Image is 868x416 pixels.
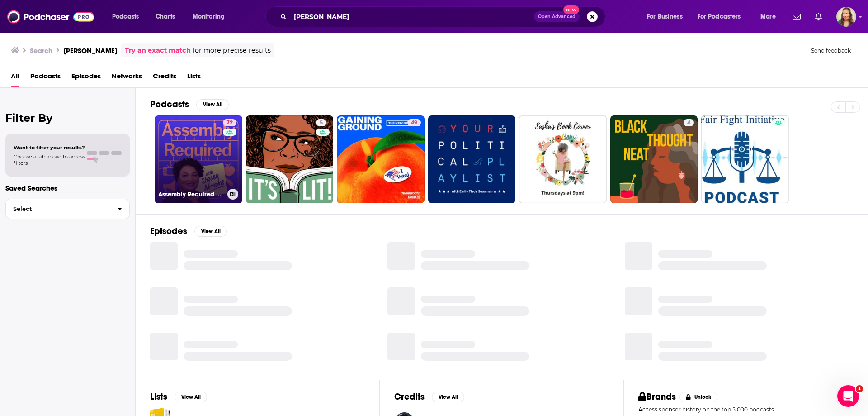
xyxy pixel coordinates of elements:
a: 49 [407,119,421,126]
h2: Episodes [150,225,187,237]
h2: Filter By [5,111,130,124]
button: Show profile menu [836,7,856,27]
a: Networks [112,69,142,87]
a: Show notifications dropdown [811,9,826,24]
button: View All [194,226,227,237]
span: For Podcasters [698,10,741,23]
h2: Credits [394,391,425,402]
span: New [563,5,580,14]
a: Charts [150,10,180,24]
a: Show notifications dropdown [789,9,804,24]
span: 5 [320,119,323,128]
a: EpisodesView All [150,225,227,237]
h2: Brands [638,391,676,402]
a: CreditsView All [394,391,464,402]
span: Select [6,206,110,212]
a: Credits [153,69,176,87]
img: User Profile [836,7,856,27]
a: Podcasts [30,69,61,87]
span: Logged in as adriana.guzman [836,7,856,27]
span: 1 [856,385,863,392]
button: open menu [641,10,694,24]
span: More [760,10,776,23]
input: Search podcasts, credits, & more... [290,10,534,24]
span: for more precise results [193,45,271,56]
button: Unlock [679,392,718,402]
button: open menu [754,10,787,24]
a: 5 [316,119,326,126]
button: Send feedback [808,47,854,54]
button: open menu [692,10,754,24]
button: View All [196,99,229,110]
button: Open AdvancedNew [534,11,580,22]
h2: Lists [150,391,167,402]
p: Access sponsor history on the top 5,000 podcasts. [638,406,853,413]
button: View All [175,392,207,402]
a: All [11,69,19,87]
span: Podcasts [112,10,139,23]
h3: Assembly Required with [PERSON_NAME] [158,191,224,198]
h3: Search [30,46,52,55]
span: For Business [647,10,683,23]
a: Lists [187,69,201,87]
span: Want to filter your results? [14,144,85,151]
a: Episodes [71,69,101,87]
iframe: Intercom live chat [837,385,859,407]
a: Try an exact match [125,45,191,56]
a: PodcastsView All [150,99,229,110]
img: Podchaser - Follow, Share and Rate Podcasts [7,8,94,25]
span: 72 [226,119,233,128]
a: 72Assembly Required with [PERSON_NAME] [155,115,242,203]
button: open menu [106,10,151,24]
button: View All [432,392,464,402]
h2: Podcasts [150,99,189,110]
span: 49 [411,119,417,128]
a: 5 [246,115,334,203]
div: Search podcasts, credits, & more... [274,6,614,27]
button: Select [5,199,130,219]
p: Saved Searches [5,184,130,192]
a: 4 [684,119,694,126]
a: ListsView All [150,391,207,402]
a: 4 [610,115,698,203]
h3: [PERSON_NAME] [63,46,118,55]
span: Monitoring [193,10,225,23]
a: 49 [337,115,425,203]
span: Open Advanced [538,14,576,19]
span: Choose a tab above to access filters. [14,153,85,166]
button: open menu [186,10,236,24]
a: 72 [223,119,236,126]
span: Charts [156,10,175,23]
span: 4 [687,119,690,128]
